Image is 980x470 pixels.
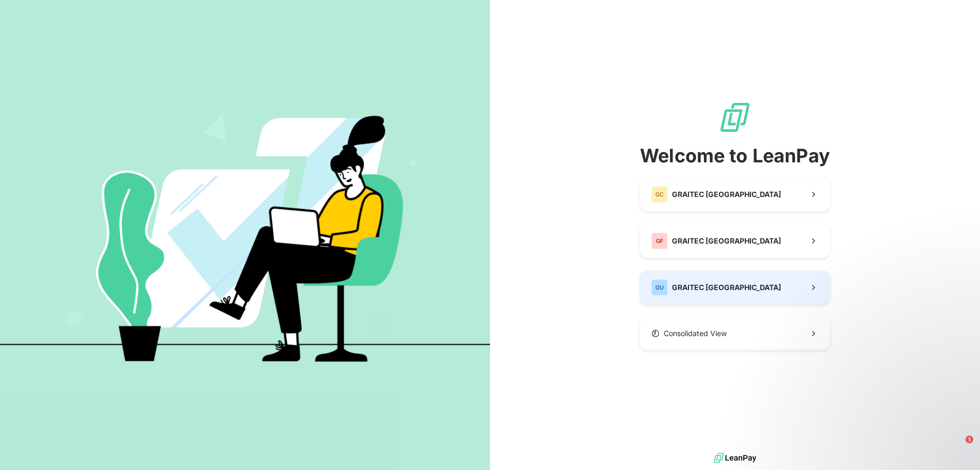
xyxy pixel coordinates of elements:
[672,189,781,200] span: GRAITEC [GEOGRAPHIC_DATA]
[651,233,668,249] div: GF
[640,317,830,350] button: Consolidated View
[640,270,830,305] button: GUGRAITEC [GEOGRAPHIC_DATA]
[651,279,668,296] div: GU
[651,186,668,203] div: GC
[773,370,980,442] iframe: Intercom notifications message
[672,282,781,293] span: GRAITEC [GEOGRAPHIC_DATA]
[718,101,752,134] img: logo sigle
[714,450,756,466] img: logo
[945,435,970,460] iframe: Intercom live chat
[640,177,830,211] button: GCGRAITEC [GEOGRAPHIC_DATA]
[640,146,830,165] span: Welcome to LeanPay
[664,328,727,339] span: Consolidated View
[966,435,974,443] span: 1
[672,236,781,246] span: GRAITEC [GEOGRAPHIC_DATA]
[640,224,830,258] button: GFGRAITEC [GEOGRAPHIC_DATA]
